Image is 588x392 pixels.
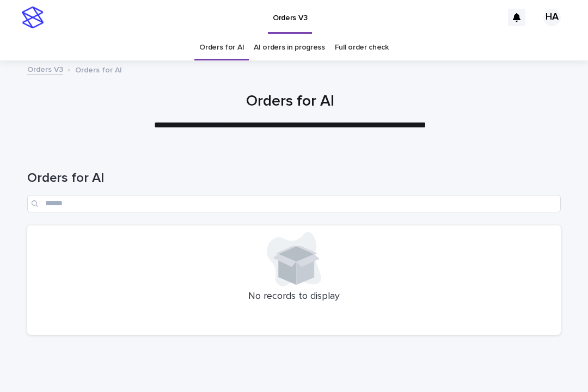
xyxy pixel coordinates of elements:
[27,195,561,212] input: Search
[335,35,389,60] a: Full order check
[34,291,554,303] p: No records to display
[543,9,561,26] div: HA
[254,35,325,60] a: AI orders in progress
[75,63,122,75] p: Orders for AI
[23,93,557,111] h1: Orders for AI
[27,170,561,186] h1: Orders for AI
[27,63,63,75] a: Orders V3
[22,7,44,28] img: stacker-logo-s-only.png
[199,35,244,60] a: Orders for AI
